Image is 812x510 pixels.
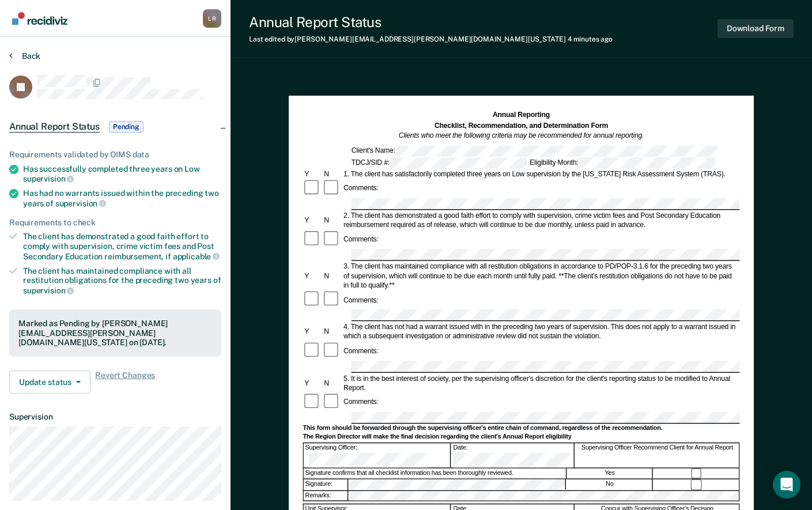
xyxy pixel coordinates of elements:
[303,271,322,281] div: Y
[303,216,322,225] div: Y
[23,164,221,184] div: Has successfully completed three years on Low
[342,373,739,392] div: 5. It is in the best interest of society, per the supervising officer's discretion for the client...
[350,145,719,156] div: Client's Name:
[342,235,380,244] div: Comments:
[322,378,342,387] div: N
[95,371,155,394] span: Revert Changes
[304,443,451,467] div: Supervising Officer:
[303,425,739,433] div: This form should be forwarded through the supervising officer's entire chain of command, regardle...
[342,169,739,178] div: 1. The client has satisfactorily completed three years on Low supervision by the [US_STATE] Risk ...
[567,479,653,490] div: No
[568,35,613,43] span: 4 minutes ago
[9,51,40,61] button: Back
[342,211,739,230] div: 2. The client has demonstrated a good faith effort to comply with supervision, crime victim fees ...
[9,150,221,160] div: Requirements validated by OIMS data
[342,346,380,356] div: Comments:
[303,378,322,387] div: Y
[342,295,380,304] div: Comments:
[322,327,342,337] div: N
[9,412,221,422] dt: Supervision
[55,199,106,208] span: supervision
[23,266,221,296] div: The client has maintained compliance with all restitution obligations for the preceding two years of
[342,322,739,341] div: 4. The client has not had a warrant issued with in the preceding two years of supervision. This d...
[342,184,380,193] div: Comments:
[717,19,794,38] button: Download Form
[203,9,221,28] button: Profile dropdown button
[435,121,608,129] strong: Checklist, Recommendation, and Determination Form
[23,188,221,208] div: Has had no warrants issued within the preceding two years of
[173,252,220,261] span: applicable
[23,232,221,261] div: The client has demonstrated a good faith effort to comply with supervision, crime victim fees and...
[23,286,74,295] span: supervision
[18,319,212,347] div: Marked as Pending by [PERSON_NAME][EMAIL_ADDRESS][PERSON_NAME][DOMAIN_NAME][US_STATE] on [DATE].
[9,218,221,228] div: Requirements to check
[567,469,653,479] div: Yes
[528,157,717,168] div: Eligibility Month:
[452,443,575,467] div: Date:
[303,327,322,337] div: Y
[304,469,566,479] div: Signature confirms that all checklist information has been thoroughly reviewed.
[304,479,348,490] div: Signature:
[773,471,800,498] div: Open Intercom Messenger
[322,271,342,281] div: N
[9,121,100,133] span: Annual Report Status
[322,169,342,178] div: N
[322,216,342,225] div: N
[303,169,322,178] div: Y
[575,443,739,467] div: Supervising Officer Recommend Client for Annual Report
[249,14,613,31] div: Annual Report Status
[493,111,550,119] strong: Annual Reporting
[23,174,74,183] span: supervision
[203,9,221,28] div: L R
[342,398,380,407] div: Comments:
[9,371,90,394] button: Update status
[304,491,349,501] div: Remarks:
[109,121,143,133] span: Pending
[249,35,613,43] div: Last edited by [PERSON_NAME][EMAIL_ADDRESS][PERSON_NAME][DOMAIN_NAME][US_STATE]
[342,262,739,290] div: 3. The client has maintained compliance with all restitution obligations in accordance to PD/POP-...
[12,12,67,25] img: Recidiviz
[303,433,739,441] div: The Region Director will make the final decision regarding the client's Annual Report eligibility
[399,132,644,140] em: Clients who meet the following criteria may be recommended for annual reporting.
[350,157,528,168] div: TDCJ/SID #:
